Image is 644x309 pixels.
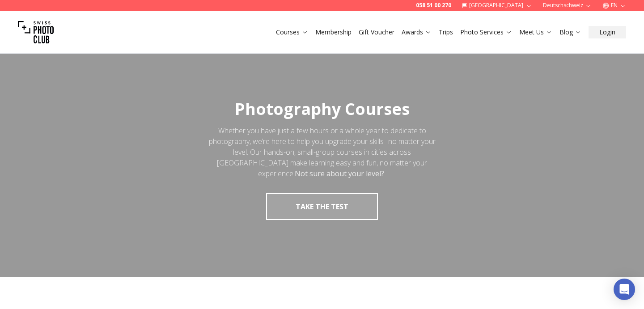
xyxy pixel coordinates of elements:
div: Open Intercom Messenger [614,279,635,300]
a: Membership [315,28,352,37]
a: Meet Us [519,28,552,37]
button: Login [589,26,626,38]
a: Awards [402,28,432,37]
a: Courses [276,28,308,37]
span: Photography Courses [235,98,410,120]
button: Blog [556,26,585,38]
button: Meet Us [516,26,556,38]
a: 058 51 00 270 [416,2,451,9]
div: Whether you have just a few hours or a whole year to dedicate to photography, we’re here to help ... [200,125,444,179]
button: take the test [266,193,378,220]
a: Trips [439,28,453,37]
button: Courses [272,26,312,38]
button: Trips [435,26,457,38]
a: Blog [559,28,581,37]
button: Membership [312,26,355,38]
strong: Not sure about your level? [295,169,384,178]
button: Awards [398,26,435,38]
button: Gift Voucher [355,26,398,38]
button: Photo Services [457,26,516,38]
a: Photo Services [460,28,512,37]
a: Gift Voucher [359,28,394,37]
img: Swiss photo club [18,14,54,50]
